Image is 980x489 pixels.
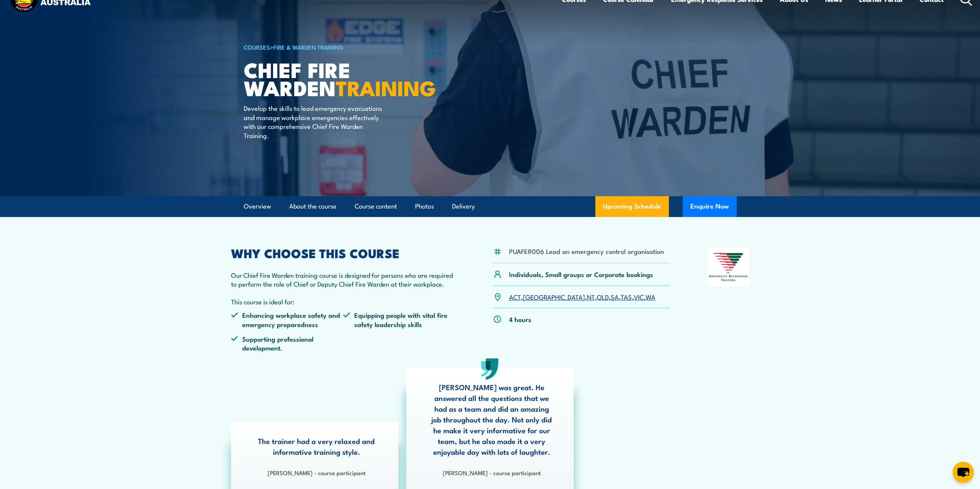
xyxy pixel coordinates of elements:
[621,292,632,301] a: TAS
[244,60,434,96] h1: Chief Fire Warden
[231,297,456,306] p: This course is ideal for:
[231,247,456,258] h2: WHY CHOOSE THIS COURSE
[289,196,337,217] a: About the course
[231,310,343,329] li: Enhancing workplace safety and emergency preparedness
[231,334,343,352] li: Supporting professional development.
[683,196,737,217] button: Enquire Now
[634,292,644,301] a: VIC
[509,292,521,301] a: ACT
[611,292,619,301] a: SA
[355,196,397,217] a: Course content
[254,436,379,457] p: The trainer had a very relaxed and informative training style.
[509,247,664,255] li: PUAFER006 Lead an emergency control organisation
[509,292,655,301] p: , , , , , , ,
[595,196,669,217] a: Upcoming Schedule
[953,462,974,483] button: chat-button
[443,468,541,477] strong: [PERSON_NAME] - course participant
[523,292,585,301] a: [GEOGRAPHIC_DATA]
[646,292,655,301] a: WA
[415,196,434,217] a: Photos
[452,196,475,217] a: Delivery
[429,382,554,457] p: [PERSON_NAME] was great. He answered all the questions that we had as a team and did an amazing j...
[244,42,434,52] h6: >
[244,103,384,140] p: Develop the skills to lead emergency evacuations and manage workplace emergencies effectively wit...
[509,315,531,324] p: 4 hours
[587,292,595,301] a: NT
[268,468,365,477] strong: [PERSON_NAME] - course participant
[708,247,749,287] img: Nationally Recognised Training logo.
[509,270,653,279] p: Individuals, Small groups or Corporate bookings
[336,71,436,103] strong: TRAINING
[244,196,271,217] a: Overview
[231,270,456,289] p: Our Chief Fire Warden training course is designed for persons who are required to perform the rol...
[597,292,609,301] a: QLD
[343,310,456,329] li: Equipping people with vital fire safety leadership skills
[273,43,343,51] a: Fire & Warden Training
[244,43,270,51] a: COURSES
